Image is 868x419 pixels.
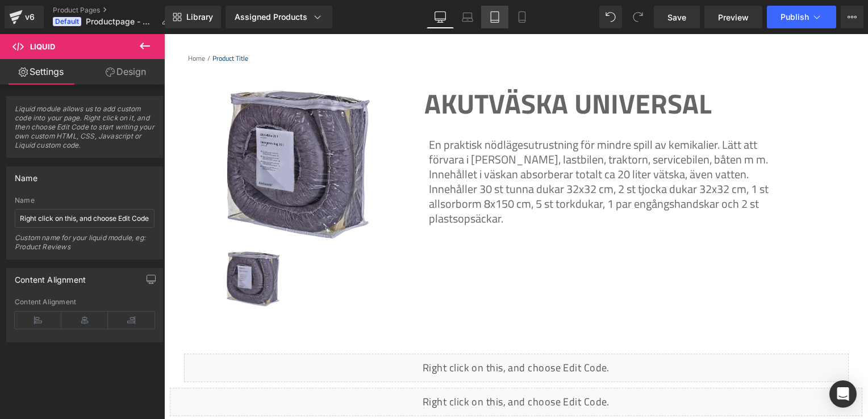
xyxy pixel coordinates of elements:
a: Preview [704,6,762,28]
nav: breadcrumbs [6,12,698,36]
span: Publish [781,12,809,22]
a: Desktop [427,6,454,28]
div: Open Intercom Messenger [829,380,857,408]
button: More [841,6,863,28]
div: Content Alignment [15,269,86,284]
p: En praktisk nödlägesutrustning för mindre spill av kemikalier. Lätt att förvara i [PERSON_NAME], ... [265,103,625,192]
a: Akutväska Universal [62,216,122,279]
span: Preview [718,11,749,23]
a: Laptop [454,6,481,28]
button: Undo [599,6,622,28]
div: Assigned Products [235,11,323,23]
button: Redo [627,6,649,28]
span: Productpage - Main [86,17,157,26]
div: Name [15,196,155,204]
div: v6 [23,10,37,24]
span: Liquid [30,42,55,51]
span: / [41,19,48,30]
button: Publish [767,6,836,28]
span: Save [667,11,686,23]
a: New Library [165,6,221,28]
img: Akutväska Universal [61,53,207,207]
span: Library [186,12,213,22]
a: Mobile [508,6,536,28]
div: Content Alignment [15,298,155,306]
a: v6 [5,6,44,28]
div: Name [15,167,37,183]
a: Akutväska Universal [260,53,548,86]
a: Home [24,19,41,30]
a: Tablet [481,6,508,28]
a: Design [85,59,167,85]
span: Default [53,17,81,26]
a: Product Pages [53,6,178,15]
span: Liquid module allows us to add custom code into your page. Right click on it, and then choose Edi... [15,104,155,157]
div: Custom name for your liquid module, eg: Product Reviews [15,233,155,259]
img: Akutväska Universal [62,216,116,273]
